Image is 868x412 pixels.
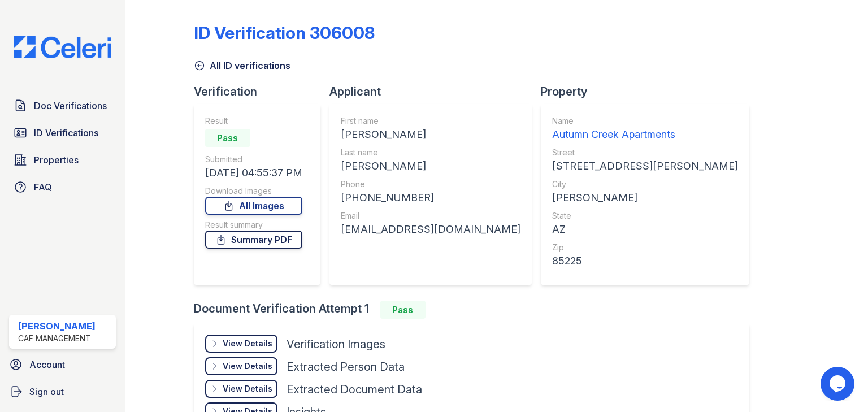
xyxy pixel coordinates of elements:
[541,84,758,99] div: Property
[5,36,120,58] img: CE_Logo_Blue-a8612792a0a2168367f1c8372b55b34899dd931a85d93a1a3d3e32e68fde9ad4.png
[341,158,520,174] div: [PERSON_NAME]
[194,301,758,319] div: Document Verification Attempt 1
[18,319,96,333] div: [PERSON_NAME]
[329,84,541,99] div: Applicant
[341,127,520,142] div: [PERSON_NAME]
[552,190,738,206] div: [PERSON_NAME]
[552,210,738,222] div: State
[287,336,385,352] div: Verification Images
[205,231,302,249] a: Summary PDF
[205,129,250,147] div: Pass
[223,361,272,372] div: View Details
[34,153,79,167] span: Properties
[194,23,375,43] div: ID Verification 306008
[205,115,302,127] div: Result
[205,197,302,215] a: All Images
[223,383,272,394] div: View Details
[5,380,120,403] a: Sign out
[552,222,738,237] div: AZ
[552,179,738,190] div: City
[9,94,116,117] a: Doc Verifications
[205,154,302,165] div: Submitted
[341,115,520,127] div: First name
[9,176,116,198] a: FAQ
[205,165,302,181] div: [DATE] 04:55:37 PM
[287,381,422,397] div: Extracted Document Data
[341,222,520,237] div: [EMAIL_ADDRESS][DOMAIN_NAME]
[552,115,738,142] a: Name Autumn Creek Apartments
[552,147,738,158] div: Street
[194,59,290,72] a: All ID verifications
[552,158,738,174] div: [STREET_ADDRESS][PERSON_NAME]
[34,99,107,112] span: Doc Verifications
[223,338,272,349] div: View Details
[341,190,520,206] div: [PHONE_NUMBER]
[29,358,65,371] span: Account
[5,353,120,376] a: Account
[18,333,96,344] div: CAF Management
[287,359,405,375] div: Extracted Person Data
[194,84,329,99] div: Verification
[341,147,520,158] div: Last name
[205,219,302,231] div: Result summary
[552,115,738,127] div: Name
[821,367,857,401] iframe: chat widget
[34,180,52,194] span: FAQ
[552,127,738,142] div: Autumn Creek Apartments
[9,149,116,171] a: Properties
[552,253,738,269] div: 85225
[29,385,64,398] span: Sign out
[341,210,520,222] div: Email
[205,185,302,197] div: Download Images
[34,126,98,140] span: ID Verifications
[9,122,116,144] a: ID Verifications
[380,301,426,319] div: Pass
[341,179,520,190] div: Phone
[552,242,738,253] div: Zip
